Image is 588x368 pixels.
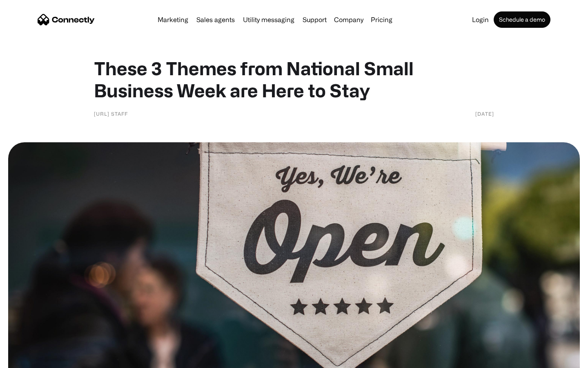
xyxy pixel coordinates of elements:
[240,16,298,23] a: Utility messaging
[94,110,128,118] div: [URL] Staff
[334,14,363,25] div: Company
[94,57,494,101] h1: These 3 Themes from National Small Business Week are Here to Stay
[494,11,550,28] a: Schedule a demo
[367,16,396,23] a: Pricing
[154,16,192,23] a: Marketing
[193,16,238,23] a: Sales agents
[8,354,49,365] aside: Language selected: English
[475,110,494,118] div: [DATE]
[299,16,330,23] a: Support
[469,16,492,23] a: Login
[16,354,49,365] ul: Language list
